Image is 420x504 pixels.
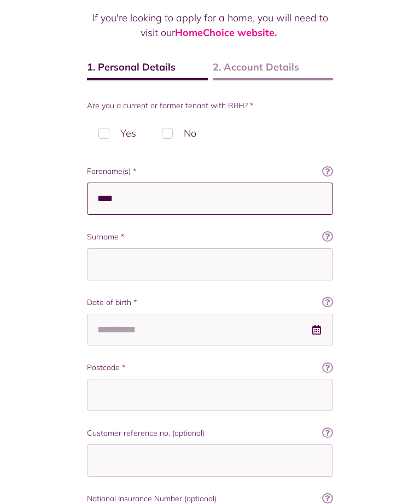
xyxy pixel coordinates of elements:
[213,60,334,80] span: 2. Account Details
[87,10,333,40] p: If you're looking to apply for a home, you will need to visit our
[87,60,208,80] span: 1. Personal Details
[87,166,333,177] label: Forename(s) *
[175,26,277,39] a: HomeChoice website.
[87,100,333,112] label: Are you a current or former tenant with RBH? *
[87,297,333,308] label: Date of birth *
[87,362,333,373] label: Postcode *
[87,231,333,243] label: Surname *
[87,117,148,149] label: Yes
[150,117,208,149] label: No
[87,427,333,439] label: Customer reference no. (optional)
